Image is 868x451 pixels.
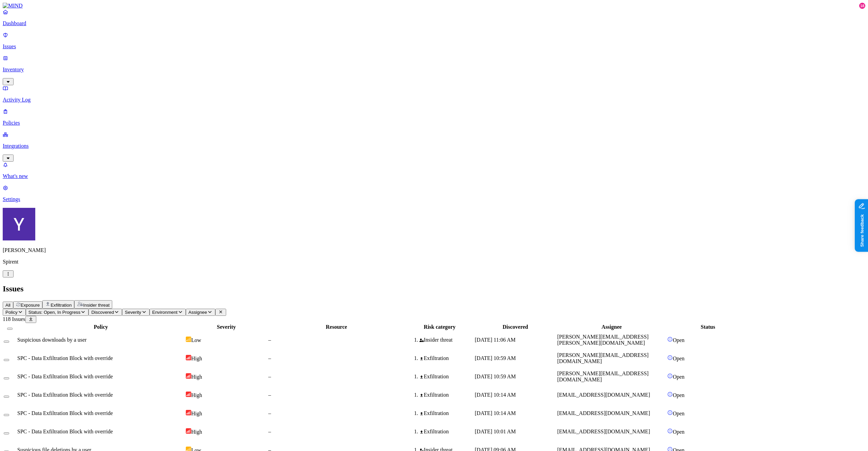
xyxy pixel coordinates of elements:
[191,411,202,416] span: High
[557,324,666,330] div: Assignee
[419,337,473,343] div: Insider threat
[3,9,865,26] a: Dashboard
[3,3,23,9] img: MIND
[4,432,9,434] button: Select row
[3,43,865,50] p: Issues
[557,371,649,382] span: [PERSON_NAME][EMAIL_ADDRESS][DOMAIN_NAME]
[673,392,685,398] span: Open
[186,428,191,434] img: severity-high
[7,328,13,330] button: Select all
[186,337,191,342] img: severity-low
[667,392,673,397] img: status-open
[268,374,271,379] span: –
[51,303,72,308] span: Exfiltration
[3,67,865,73] p: Inventory
[673,337,685,343] span: Open
[4,396,9,398] button: Select row
[17,392,113,398] span: SPC - Data Exfiltration Block with override
[186,410,191,415] img: severity-high
[557,334,649,346] span: [PERSON_NAME][EMAIL_ADDRESS][PERSON_NAME][DOMAIN_NAME]
[667,428,673,434] img: status-open
[186,373,191,379] img: severity-high
[475,324,556,330] div: Discovered
[152,310,178,315] span: Environment
[4,377,9,379] button: Select row
[667,373,673,379] img: status-open
[406,324,473,330] div: Risk category
[4,414,9,416] button: Select row
[3,143,865,149] p: Integrations
[268,429,271,434] span: –
[268,392,271,398] span: –
[673,356,685,361] span: Open
[268,324,405,330] div: Resource
[673,411,685,416] span: Open
[4,359,9,361] button: Select row
[83,303,110,308] span: Insider threat
[3,32,865,50] a: Issues
[125,310,141,315] span: Severity
[475,374,516,379] span: [DATE] 10:59 AM
[3,20,865,26] p: Dashboard
[419,355,473,361] div: Exfiltration
[3,120,865,126] p: Policies
[557,352,649,364] span: [PERSON_NAME][EMAIL_ADDRESS][DOMAIN_NAME]
[17,374,113,379] span: SPC - Data Exfiltration Block with override
[667,410,673,415] img: status-open
[419,392,473,398] div: Exfiltration
[3,108,865,126] a: Policies
[191,429,202,435] span: High
[17,355,113,361] span: SPC - Data Exfiltration Block with override
[3,3,865,9] a: MIND
[667,337,673,342] img: status-open
[268,410,271,416] span: –
[3,162,865,179] a: What's new
[419,374,473,380] div: Exfiltration
[186,324,267,330] div: Severity
[475,337,515,343] span: [DATE] 11:06 AM
[191,356,202,361] span: High
[3,208,35,240] img: Yana Orhov
[475,355,516,361] span: [DATE] 10:59 AM
[186,392,191,397] img: severity-high
[419,429,473,435] div: Exfiltration
[268,337,271,343] span: –
[475,429,516,434] span: [DATE] 10:01 AM
[4,341,9,343] button: Select row
[17,429,113,434] span: SPC - Data Exfiltration Block with override
[475,410,516,416] span: [DATE] 10:14 AM
[3,185,865,202] a: Settings
[673,429,685,435] span: Open
[189,310,207,315] span: Assignee
[28,310,80,315] span: Status: Open, In Progress
[673,374,685,380] span: Open
[3,259,865,265] p: Spirent
[557,392,650,398] span: [EMAIL_ADDRESS][DOMAIN_NAME]
[17,337,86,343] span: Suspicious downloads by a user
[268,355,271,361] span: –
[17,324,184,330] div: Policy
[475,392,516,398] span: [DATE] 10:14 AM
[191,374,202,380] span: High
[667,324,748,330] div: Status
[191,337,201,343] span: Low
[557,429,650,434] span: [EMAIL_ADDRESS][DOMAIN_NAME]
[419,410,473,416] div: Exfiltration
[3,196,865,202] p: Settings
[5,310,18,315] span: Policy
[186,355,191,360] img: severity-high
[3,97,865,103] p: Activity Log
[3,247,865,253] p: [PERSON_NAME]
[17,410,113,416] span: SPC - Data Exfiltration Block with override
[557,410,650,416] span: [EMAIL_ADDRESS][DOMAIN_NAME]
[3,316,25,322] span: 118 Issues
[667,355,673,360] img: status-open
[3,131,865,161] a: Integrations
[21,303,40,308] span: Exposure
[3,55,865,84] a: Inventory
[3,85,865,103] a: Activity Log
[3,173,865,179] p: What's new
[5,303,11,308] span: All
[191,392,202,398] span: High
[3,284,865,293] h2: Issues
